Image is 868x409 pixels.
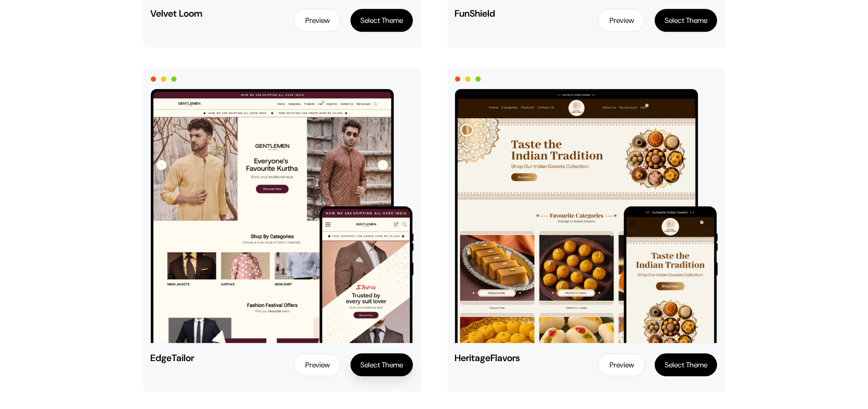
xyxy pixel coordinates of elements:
[655,9,717,32] button: Select Theme
[151,9,228,18] span: Velvet Loom
[655,353,717,376] button: Select Theme
[598,353,645,376] a: Preview
[455,89,718,343] img: heritageflavors.png
[294,353,341,376] a: Preview
[598,9,645,32] a: Preview
[455,9,532,18] span: FunShield
[151,353,228,363] span: EdgeTailor
[294,9,341,32] a: Preview
[455,353,532,363] span: HeritageFlavors
[151,89,413,343] img: edgetailor.png
[351,9,413,32] button: Select Theme
[351,353,413,376] button: Select Theme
